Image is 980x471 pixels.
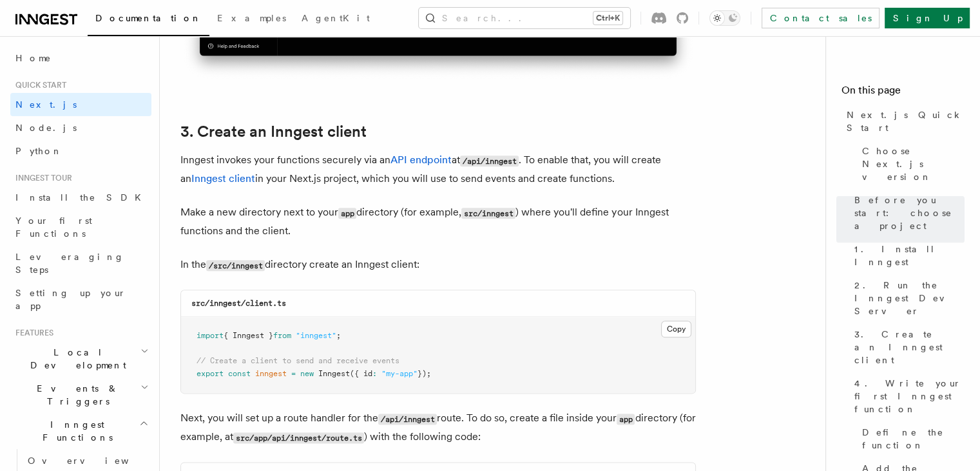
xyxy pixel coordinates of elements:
[10,346,140,372] span: Local Development
[419,8,630,28] button: Search...Ctrl+K
[709,10,740,26] button: Toggle dark mode
[296,331,336,340] span: "inngest"
[841,103,965,139] a: Next.js Quick Start
[206,260,265,271] code: /src/inngest
[10,116,151,139] a: Node.js
[15,252,124,275] span: Leveraging Steps
[180,203,696,240] p: Make a new directory next to your directory (for example, ) where you'll define your Inngest func...
[336,331,341,340] span: ;
[228,369,251,378] span: const
[318,369,350,378] span: Inngest
[418,369,431,378] span: });
[217,13,286,23] span: Examples
[291,369,296,378] span: =
[10,382,140,408] span: Events & Triggers
[854,377,965,416] span: 4. Write your first Inngest function
[862,145,965,183] span: Choose Next.js version
[180,123,367,141] a: 3. Create an Inngest client
[372,369,377,378] span: :
[593,12,622,25] kbd: Ctrl+K
[10,245,151,281] a: Leveraging Steps
[191,172,255,185] a: Inngest client
[15,288,126,311] span: Setting up your app
[15,99,77,110] span: Next.js
[338,208,356,219] code: app
[302,13,370,23] span: AgentKit
[390,154,452,166] a: API endpoint
[10,80,66,90] span: Quick start
[762,8,879,28] a: Contact sales
[350,369,372,378] span: ({ id
[857,139,965,188] a: Choose Next.js version
[180,151,696,188] p: Inngest invokes your functions securely via an at . To enable that, you will create an in your Ne...
[197,331,224,340] span: import
[15,123,77,133] span: Node.js
[10,377,151,413] button: Events & Triggers
[197,356,399,365] span: // Create a client to send and receive events
[224,331,273,340] span: { Inngest }
[841,83,965,103] h4: On this page
[10,413,151,449] button: Inngest Functions
[854,243,965,268] span: 1. Install Inngest
[10,281,151,317] a: Setting up your app
[15,52,52,65] span: Home
[617,414,635,425] code: app
[854,194,965,232] span: Before you start: choose a project
[10,46,151,70] a: Home
[857,421,965,457] a: Define the function
[849,274,965,323] a: 2. Run the Inngest Dev Server
[849,188,965,237] a: Before you start: choose a project
[461,208,515,219] code: src/inngest
[10,186,151,209] a: Install the SDK
[15,192,149,203] span: Install the SDK
[233,432,364,443] code: src/app/api/inngest/route.ts
[847,108,965,134] span: Next.js Quick Start
[300,369,314,378] span: new
[255,369,287,378] span: inngest
[849,372,965,421] a: 4. Write your first Inngest function
[180,409,696,446] p: Next, you will set up a route handler for the route. To do so, create a file inside your director...
[10,418,139,444] span: Inngest Functions
[10,328,53,338] span: Features
[294,4,378,35] a: AgentKit
[862,426,965,452] span: Define the function
[381,369,418,378] span: "my-app"
[661,321,691,337] button: Copy
[197,369,224,378] span: export
[378,414,437,425] code: /api/inngest
[28,456,160,466] span: Overview
[95,13,202,23] span: Documentation
[10,173,72,183] span: Inngest tour
[885,8,970,28] a: Sign Up
[10,209,151,245] a: Your first Functions
[88,4,209,36] a: Documentation
[10,139,151,163] a: Python
[849,237,965,274] a: 1. Install Inngest
[854,279,965,317] span: 2. Run the Inngest Dev Server
[854,328,965,366] span: 3. Create an Inngest client
[273,331,291,340] span: from
[10,93,151,116] a: Next.js
[10,341,151,377] button: Local Development
[180,256,696,274] p: In the directory create an Inngest client:
[15,215,92,239] span: Your first Functions
[460,155,519,166] code: /api/inngest
[849,323,965,372] a: 3. Create an Inngest client
[191,299,286,308] code: src/inngest/client.ts
[209,4,294,35] a: Examples
[15,146,62,156] span: Python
